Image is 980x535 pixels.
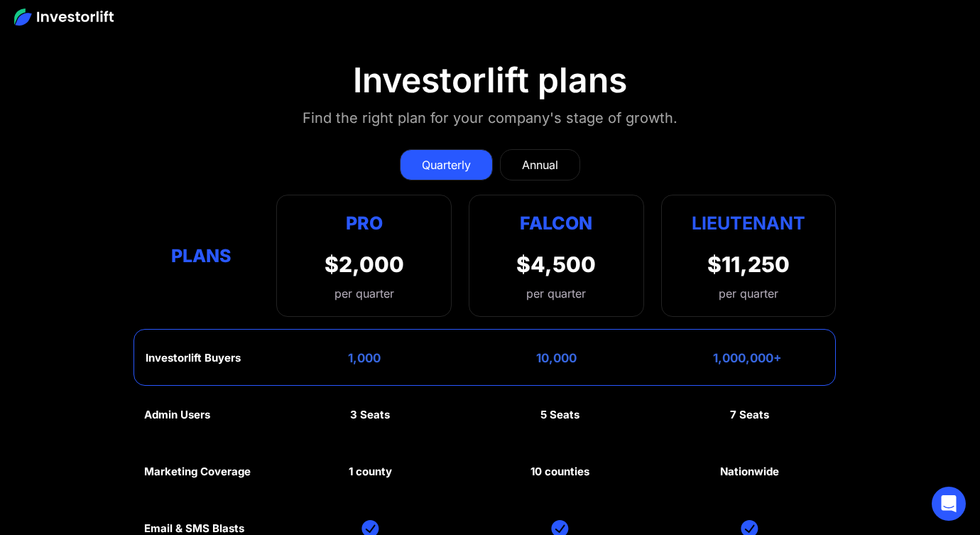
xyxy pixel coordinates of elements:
div: 5 Seats [540,409,579,421]
div: Investorlift plans [353,60,627,101]
div: Pro [325,210,404,237]
div: $2,000 [325,252,404,277]
div: 3 Seats [350,409,390,421]
div: Email & SMS Blasts [144,522,244,535]
div: 10,000 [536,351,577,365]
div: 10 counties [530,465,589,478]
div: Admin Users [144,409,210,421]
div: 1,000,000+ [713,351,782,365]
div: Find the right plan for your company's stage of growth. [303,107,677,129]
div: Investorlift Buyers [146,352,241,364]
div: per quarter [325,285,404,302]
div: per quarter [719,285,778,302]
div: Quarterly [422,156,471,173]
div: Open Intercom Messenger [932,487,966,521]
div: 1 county [349,465,392,478]
div: Marketing Coverage [144,465,251,478]
div: Nationwide [720,465,779,478]
div: $11,250 [707,252,790,277]
div: 1,000 [348,351,381,365]
div: Plans [144,242,260,269]
div: Annual [522,156,558,173]
div: $4,500 [516,252,596,277]
div: 7 Seats [730,409,769,421]
div: Falcon [520,210,592,237]
strong: Lieutenant [692,212,805,234]
div: per quarter [526,285,586,302]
